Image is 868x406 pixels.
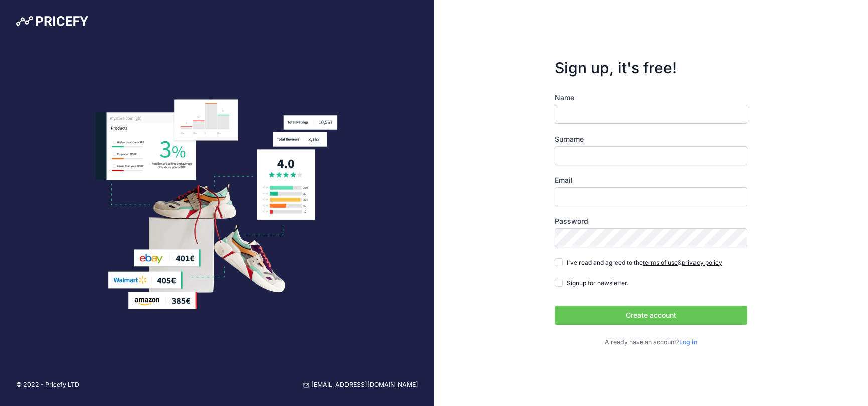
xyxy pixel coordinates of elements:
label: Email [555,175,747,185]
button: Create account [555,306,747,325]
span: I've read and agreed to the & [567,259,722,266]
label: Password [555,216,747,226]
a: terms of use [643,259,678,266]
a: Log in [679,338,697,346]
span: Signup for newsletter. [567,279,628,287]
label: Name [555,93,747,103]
a: [EMAIL_ADDRESS][DOMAIN_NAME] [303,380,418,390]
p: © 2022 - Pricefy LTD [16,380,79,390]
h3: Sign up, it's free! [555,59,747,77]
p: Already have an account? [555,338,747,347]
a: privacy policy [682,259,722,266]
img: Pricefy [16,16,88,26]
label: Surname [555,134,747,144]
